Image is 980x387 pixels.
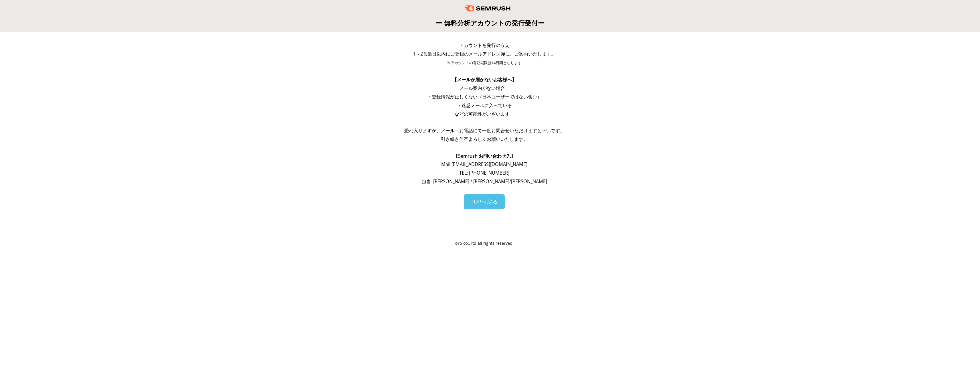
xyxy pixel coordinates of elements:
span: 1～2営業日以内にご登録のメールアドレス宛に、ご案内いたします。 [413,51,556,57]
span: 【メールが届かないお客様へ】 [452,76,516,83]
span: などの可能性がございます。 [455,111,514,117]
span: 【Semrush お問い合わせ先】 [454,153,515,159]
span: 担当: [PERSON_NAME] / [PERSON_NAME]/[PERSON_NAME] [422,178,547,185]
span: TEL: [PHONE_NUMBER] [459,170,509,176]
span: Mail: [EMAIL_ADDRESS][DOMAIN_NAME] [441,161,527,167]
span: ・迷惑メールに入っている [457,102,512,108]
span: TOPへ戻る [471,198,498,205]
span: ・登録情報が正しくない（日本ユーザーではない含む） [427,94,542,100]
span: メール案内がない場合、 [459,85,510,91]
span: 恐れ入りますが、メール・お電話にて一度お問合せいただけますと幸いです。 [404,127,565,134]
span: アカウントを発行のうえ [459,42,510,48]
span: 引き続き何卒よろしくお願いいたします。 [441,136,528,142]
a: TOPへ戻る [464,194,505,209]
span: oro co., ltd all rights reserved. [455,240,514,246]
span: ※アカウントの有効期限は14日間となります [447,60,522,65]
span: ー 無料分析アカウントの発行受付ー [436,18,545,27]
